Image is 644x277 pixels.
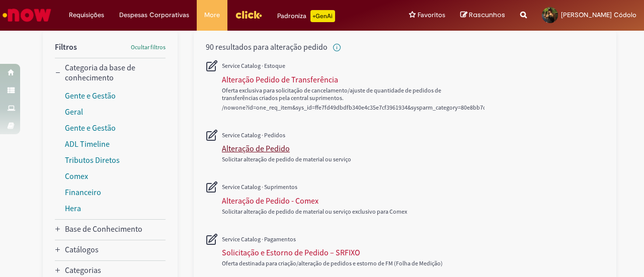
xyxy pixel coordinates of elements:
a: Rascunhos [460,11,505,20]
span: Rascunhos [469,10,505,20]
p: +GenAi [310,10,335,22]
div: Padroniza [277,10,335,22]
img: click_logo_yellow_360x200.png [235,7,262,22]
span: [PERSON_NAME] Códolo [561,11,636,19]
span: More [204,10,220,20]
img: ServiceNow [1,5,53,25]
span: Despesas Corporativas [119,10,189,20]
span: Requisições [69,10,104,20]
span: Favoritos [418,10,445,20]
